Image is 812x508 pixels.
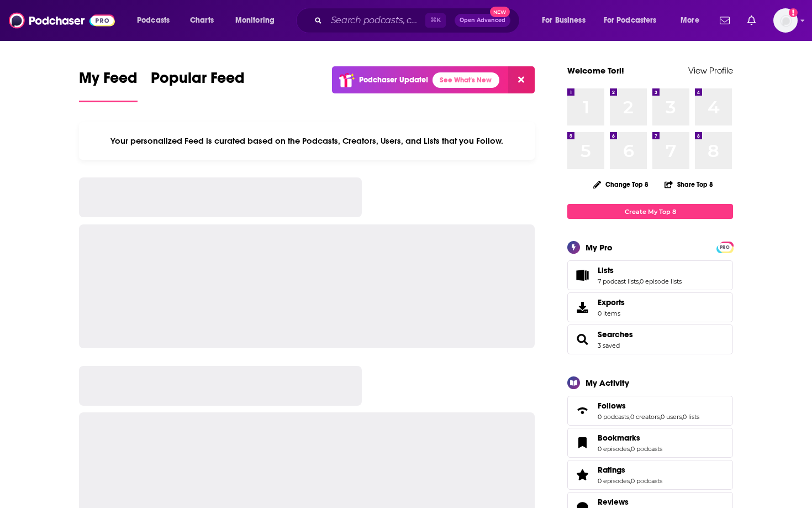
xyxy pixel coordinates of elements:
[455,14,510,27] button: Open AdvancedNew
[129,12,184,29] button: open menu
[639,277,640,285] span: ,
[673,12,713,29] button: open menu
[460,18,505,23] span: Open Advanced
[433,72,499,88] a: See What's New
[567,292,733,322] a: Exports
[598,297,625,307] span: Exports
[567,260,733,290] span: Lists
[743,11,760,30] a: Show notifications dropdown
[326,12,425,29] input: Search podcasts, credits, & more...
[567,204,733,219] a: Create My Top 8
[664,174,714,195] button: Share Top 8
[567,65,624,76] a: Welcome Tori!
[151,69,245,94] span: Popular Feed
[137,13,170,28] span: Podcasts
[682,413,683,421] span: ,
[660,413,661,421] span: ,
[629,413,630,421] span: ,
[542,13,586,28] span: For Business
[598,401,699,411] a: Follows
[630,445,631,453] span: ,
[661,413,682,421] a: 0 users
[567,324,733,354] span: Searches
[228,12,289,29] button: open menu
[571,467,593,483] a: Ratings
[598,342,620,349] a: 3 saved
[587,177,655,191] button: Change Top 8
[773,8,798,33] button: Show profile menu
[598,329,633,339] a: Searches
[789,8,798,17] svg: Add a profile image
[9,10,115,31] img: Podchaser - Follow, Share and Rate Podcasts
[586,378,629,388] div: My Activity
[640,277,682,285] a: 0 episode lists
[598,265,614,275] span: Lists
[598,477,630,485] a: 0 episodes
[718,243,731,252] span: PRO
[681,13,699,28] span: More
[597,12,673,29] button: open menu
[715,11,734,30] a: Show notifications dropdown
[571,435,593,451] a: Bookmarks
[567,396,733,426] span: Follows
[631,477,662,485] a: 0 podcasts
[534,12,599,29] button: open menu
[631,445,662,453] a: 0 podcasts
[567,428,733,458] span: Bookmarks
[630,477,631,485] span: ,
[598,433,640,443] span: Bookmarks
[598,465,625,475] span: Ratings
[183,12,220,29] a: Charts
[598,265,682,275] a: Lists
[190,13,214,28] span: Charts
[598,465,662,475] a: Ratings
[598,433,662,443] a: Bookmarks
[598,497,662,507] a: Reviews
[79,122,535,160] div: Your personalized Feed is curated based on the Podcasts, Creators, Users, and Lists that you Follow.
[604,13,657,28] span: For Podcasters
[79,69,138,94] span: My Feed
[598,497,629,507] span: Reviews
[688,65,733,76] a: View Profile
[235,13,275,28] span: Monitoring
[307,8,530,33] div: Search podcasts, credits, & more...
[359,75,428,85] p: Podchaser Update!
[598,413,629,421] a: 0 podcasts
[718,243,731,251] a: PRO
[425,13,446,28] span: ⌘ K
[598,401,626,411] span: Follows
[598,310,625,317] span: 0 items
[598,445,630,453] a: 0 episodes
[683,413,699,421] a: 0 lists
[773,8,798,33] span: Logged in as torisims
[567,460,733,490] span: Ratings
[598,277,639,285] a: 7 podcast lists
[571,332,593,347] a: Searches
[571,268,593,283] a: Lists
[490,7,510,17] span: New
[79,69,138,102] a: My Feed
[586,242,613,253] div: My Pro
[151,69,245,102] a: Popular Feed
[773,8,798,33] img: User Profile
[571,403,593,418] a: Follows
[630,413,660,421] a: 0 creators
[571,300,593,315] span: Exports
